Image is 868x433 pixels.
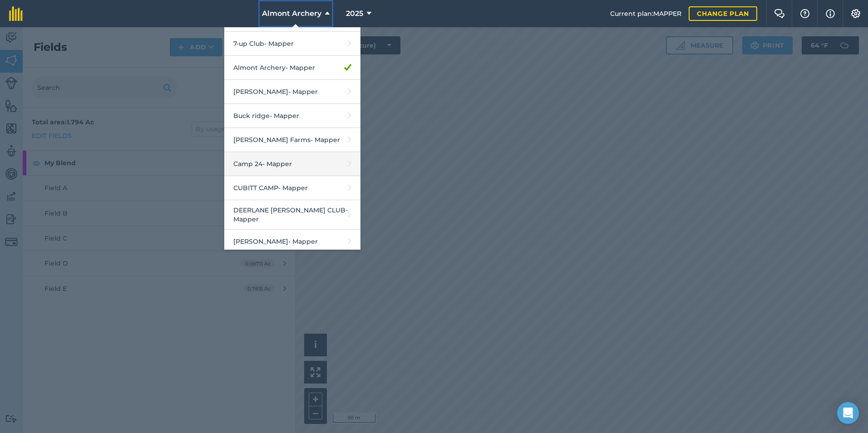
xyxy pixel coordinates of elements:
[224,104,360,128] a: Buck ridge- Mapper
[9,6,23,21] img: fieldmargin Logo
[774,9,785,18] img: Two speech bubbles overlapping with the left bubble in the forefront
[224,32,360,56] a: 7-up Club- Mapper
[224,80,360,104] a: [PERSON_NAME]- Mapper
[262,8,321,19] span: Almont Archery
[224,152,360,176] a: Camp 24- Mapper
[224,230,360,254] a: [PERSON_NAME]- Mapper
[224,200,360,230] a: DEERLANE [PERSON_NAME] CLUB- Mapper
[850,9,861,18] img: A cog icon
[346,8,363,19] span: 2025
[799,9,810,18] img: A question mark icon
[224,128,360,152] a: [PERSON_NAME] Farms- Mapper
[224,56,360,80] a: Almont Archery- Mapper
[837,402,859,424] div: Open Intercom Messenger
[224,176,360,200] a: CUBITT CAMP- Mapper
[689,6,757,21] a: Change plan
[826,8,835,19] img: svg+xml;base64,PHN2ZyB4bWxucz0iaHR0cDovL3d3dy53My5vcmcvMjAwMC9zdmciIHdpZHRoPSIxNyIgaGVpZ2h0PSIxNy...
[610,9,681,19] span: Current plan : MAPPER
